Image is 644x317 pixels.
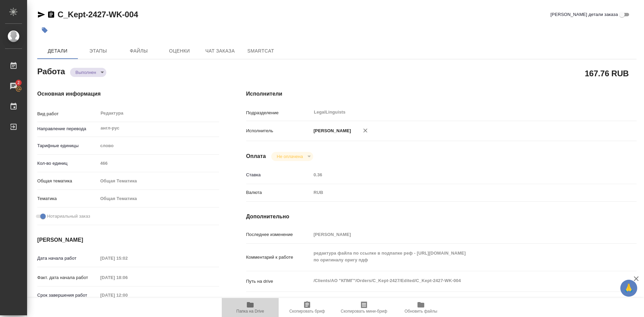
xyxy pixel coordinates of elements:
div: RUB [311,187,604,198]
p: Общая тематика [37,178,98,184]
div: слово [98,140,219,152]
p: Срок завершения работ [37,292,98,299]
input: Пустое поле [311,230,604,239]
span: Детали [41,47,74,55]
button: Удалить исполнителя [358,123,373,138]
textarea: /Clients/АО "КПМГ"/Orders/C_Kept-2427/Edited/C_Kept-2427-WK-004 [311,275,604,286]
p: Последнее изменение [246,231,311,238]
p: Вид работ [37,111,98,117]
div: Общая Тематика [98,193,219,204]
p: Дата начала работ [37,255,98,262]
h4: Оплата [246,152,266,160]
span: 2 [13,79,24,86]
div: Выполнен [70,68,106,77]
input: Пустое поле [98,253,157,263]
button: 🙏 [620,280,637,297]
h4: [PERSON_NAME] [37,236,219,244]
span: SmartCat [244,47,277,55]
button: Выполнен [73,70,98,75]
span: [PERSON_NAME] детали заказа [551,11,618,18]
span: Скопировать мини-бриф [341,309,387,314]
span: Нотариальный заказ [47,213,90,220]
p: Подразделение [246,110,311,116]
button: Скопировать ссылку для ЯМессенджера [37,11,45,19]
button: Добавить тэг [37,23,52,38]
p: Тематика [37,195,98,202]
h2: Работа [37,65,65,77]
button: Скопировать бриф [279,298,336,317]
input: Пустое поле [311,170,604,180]
p: Валюта [246,189,311,196]
a: 2 [2,78,25,95]
span: Оценки [163,47,196,55]
p: Кол-во единиц [37,160,98,167]
input: Пустое поле [98,273,157,282]
p: Факт. дата начала работ [37,274,98,281]
span: Папка на Drive [236,309,264,314]
button: Скопировать ссылку [47,11,55,19]
h4: Основная информация [37,90,219,98]
p: Ставка [246,172,311,178]
a: C_Kept-2427-WK-004 [58,10,138,19]
textarea: редактура файла по ссылке в подпапке реф - [URL][DOMAIN_NAME] по оригиналу оригу пдф [311,247,604,266]
p: Тарифные единицы [37,142,98,149]
span: Чат заказа [204,47,236,55]
p: Комментарий к работе [246,254,311,261]
p: Направление перевода [37,125,98,132]
button: Скопировать мини-бриф [336,298,392,317]
button: Обновить файлы [392,298,449,317]
span: Файлы [123,47,155,55]
h4: Исполнители [246,90,637,98]
button: Не оплачена [275,154,305,159]
h2: 167.76 RUB [585,67,629,79]
button: Папка на Drive [222,298,279,317]
div: Выполнен [271,152,313,161]
span: Обновить файлы [405,309,437,314]
div: Общая Тематика [98,175,219,187]
p: Путь на drive [246,278,311,285]
p: [PERSON_NAME] [311,127,351,134]
input: Пустое поле [98,290,157,300]
input: Пустое поле [98,158,219,168]
p: Исполнитель [246,127,311,134]
h4: Дополнительно [246,213,637,221]
span: Этапы [82,47,114,55]
span: Скопировать бриф [289,309,325,314]
span: 🙏 [623,281,635,295]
